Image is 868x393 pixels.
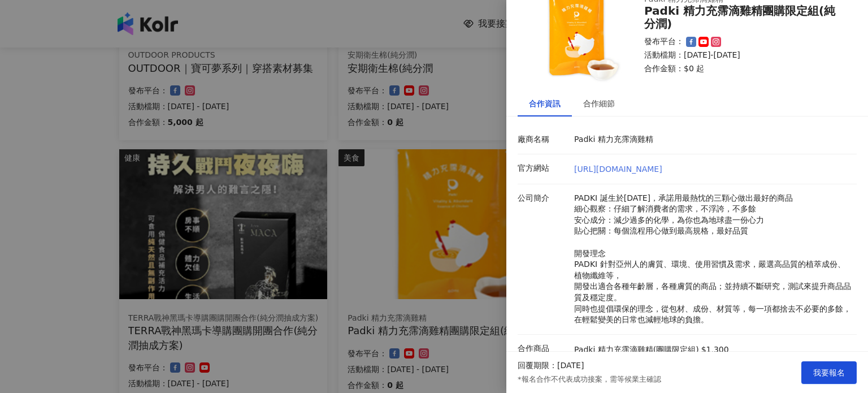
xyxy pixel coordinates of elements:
[518,163,568,174] p: 官方網站
[644,50,843,61] p: 活動檔期：[DATE]-[DATE]
[701,344,729,356] p: $1,300
[574,193,851,326] p: PADKI 誕生於[DATE]，承諾用最熱忱的三顆心做出最好的商品 細心觀察：仔細了解消費者的需求，不浮誇，不多餘 安心成分：減少過多的化學，為你也為地球盡一份心力 貼心把關：每個流程用心做到最...
[644,36,684,47] p: 發布平台：
[518,374,661,385] p: *報名合作不代表成功接案，需等候業主確認
[518,360,584,372] p: 回覆期限：[DATE]
[518,343,568,355] p: 合作商品
[518,193,568,204] p: 公司簡介
[801,361,857,384] button: 我要報名
[574,344,699,356] a: Padki 精力充霈滴雞精(團購限定組)
[574,134,851,145] p: Padki 精力充霈滴雞精
[644,63,843,75] p: 合作金額： $0 起
[813,368,845,377] span: 我要報名
[644,5,843,31] div: Padki 精力充霈滴雞精團購限定組(純分潤)
[574,165,662,174] a: [URL][DOMAIN_NAME]
[583,97,615,110] div: 合作細節
[518,134,568,145] p: 廠商名稱
[529,97,561,110] div: 合作資訊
